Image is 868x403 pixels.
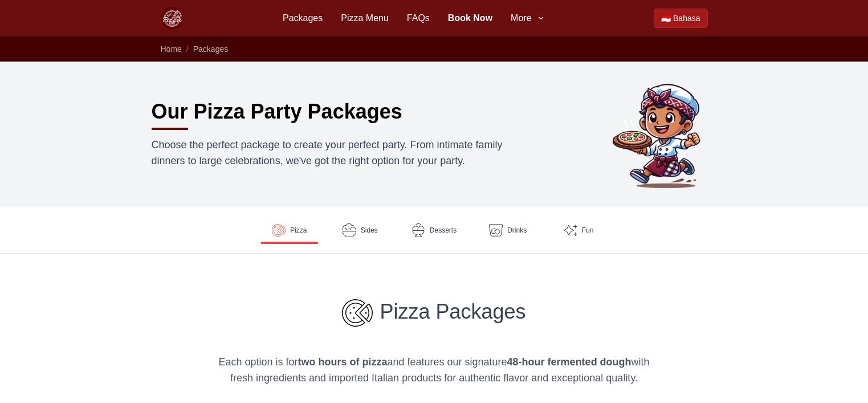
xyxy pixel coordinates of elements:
[290,226,307,235] span: Pizza
[283,11,323,25] a: Packages
[186,43,189,55] li: /
[507,226,527,235] span: Drinks
[332,217,389,244] a: Sides
[161,7,184,30] img: Bali Pizza Party Logo
[608,80,717,189] img: Bali Pizza Party Packages
[511,11,531,25] span: More
[407,11,430,25] a: FAQs
[361,226,378,235] span: Sides
[261,217,318,244] a: Pizza
[215,354,653,386] p: Each option is for and features our signature with fresh ingredients and imported Italian product...
[511,11,545,25] button: More
[152,100,402,123] h1: Our Pizza Party Packages
[342,299,373,327] img: Pizza
[298,356,387,368] strong: two hours of pizza
[479,217,536,244] a: Drinks
[343,223,356,237] img: Sides
[448,11,492,25] a: Book Now
[673,13,700,24] span: Bahasa
[341,11,389,25] a: Pizza Menu
[550,217,607,244] a: Fun
[654,9,707,28] a: Beralih ke Bahasa Indonesia
[411,223,425,237] img: Desserts
[489,223,503,237] img: Drinks
[402,217,466,244] a: Desserts
[215,299,653,327] h3: Pizza Packages
[272,223,286,237] img: Pizza
[507,356,631,368] strong: 48-hour fermented dough
[161,44,182,54] a: Home
[564,223,577,237] img: Fun
[582,226,594,235] span: Fun
[430,226,457,235] span: Desserts
[152,137,535,169] p: Choose the perfect package to create your perfect party. From intimate family dinners to large ce...
[193,44,228,54] a: Packages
